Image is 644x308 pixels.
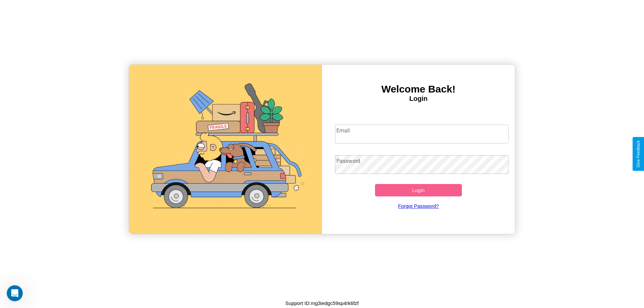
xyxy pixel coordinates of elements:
[285,299,359,308] p: Support ID: mg3iedgc59sp4rk6fzf
[322,95,515,103] h4: Login
[129,65,322,234] img: gif
[7,285,23,301] iframe: Intercom live chat
[332,196,505,215] a: Forgot Password?
[322,83,515,95] h3: Welcome Back!
[375,184,462,196] button: Login
[636,140,641,168] div: Give Feedback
